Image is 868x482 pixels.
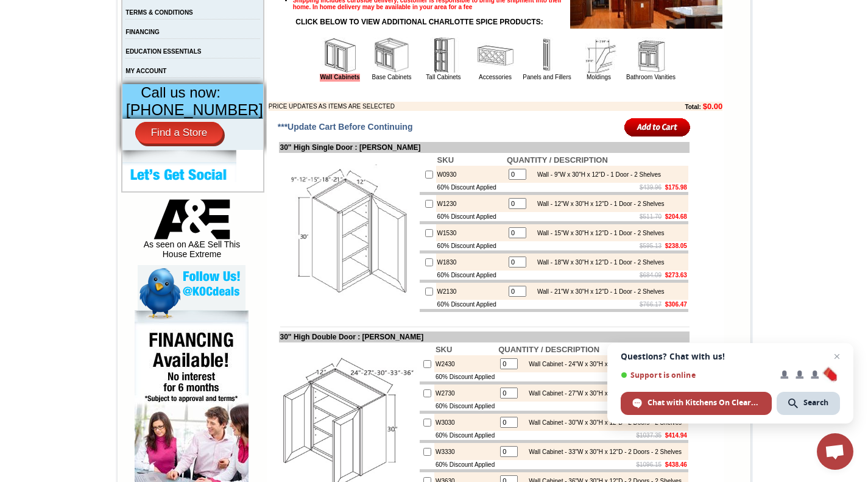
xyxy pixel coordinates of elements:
[777,392,840,415] div: Search
[523,361,682,367] div: Wall Cabinet - 24"W x 30"H x 12"D - 2 Doors - 2 Shelves
[531,200,665,207] div: Wall - 12"W x 30"H x 12"D - 1 Door - 2 Shelves
[280,165,417,302] img: 30'' High Single Door
[141,84,221,101] span: Call us now:
[176,55,207,69] td: Beachwood Oak Shaker
[125,68,166,74] a: MY ACCOUNT
[174,34,176,35] img: spacer.gif
[436,195,506,212] td: W1230
[523,448,682,455] div: Wall Cabinet - 33"W x 30"H x 12"D - 2 Doors - 2 Shelves
[830,349,844,364] span: Close chat
[665,272,687,278] b: $273.63
[621,370,772,380] span: Support is online
[33,55,64,68] td: Alabaster Shaker
[665,213,687,220] b: $204.68
[665,461,687,468] b: $438.46
[621,392,772,415] div: Chat with Kitchens On Clearance
[14,2,99,12] a: Price Sheet View in PDF Format
[209,55,240,68] td: Bellmonte Maple
[207,34,209,35] img: spacer.gif
[523,419,682,426] div: Wall Cabinet - 30"W x 30"H x 12"D - 2 Doors - 2 Shelves
[529,37,565,74] img: Panels and Fillers
[640,301,662,308] s: $766.17
[665,184,687,191] b: $175.98
[295,18,543,26] strong: CLICK BELOW TO VIEW ADDITIONAL CHARLOTTE SPICE PRODUCTS:
[278,122,413,132] span: ***Update Cart Before Continuing
[269,102,618,111] td: PRICE UPDATES AS ITEMS ARE SELECTED
[279,331,690,342] td: 30" High Double Door : [PERSON_NAME]
[434,431,497,440] td: 60% Discount Applied
[436,241,506,250] td: 60% Discount Applied
[531,288,665,295] div: Wall - 21"W x 30"H x 12"D - 1 Door - 2 Shelves
[531,171,661,178] div: Wall - 9"W x 30"H x 12"D - 1 Door - 2 Shelves
[817,433,853,470] div: Open chat
[141,34,143,35] img: spacer.gif
[434,414,497,431] td: W3030
[437,155,454,165] b: SKU
[320,74,359,82] a: Wall Cabinets
[125,29,160,35] a: FINANCING
[665,432,687,439] b: $414.94
[434,460,497,469] td: 60% Discount Applied
[436,283,506,300] td: W2130
[803,397,828,408] span: Search
[373,37,410,74] img: Base Cabinets
[703,102,723,111] b: $0.00
[436,253,506,271] td: W1830
[640,243,662,249] s: $595.13
[434,355,497,372] td: W2430
[587,74,611,80] a: Moldings
[66,55,103,69] td: [PERSON_NAME] Yellow Walnut
[479,74,512,80] a: Accessories
[636,432,662,439] s: $1037.35
[138,199,245,265] div: As seen on A&E Sell This House Extreme
[636,461,662,468] s: $1096.15
[434,402,497,411] td: 60% Discount Applied
[425,37,462,74] img: Tall Cabinets
[580,37,617,74] img: Moldings
[372,74,411,80] a: Base Cabinets
[531,259,665,266] div: Wall - 18"W x 30"H x 12"D - 1 Door - 2 Shelves
[434,372,497,381] td: 60% Discount Applied
[126,101,263,118] span: [PHONE_NUMBER]
[105,55,142,69] td: [PERSON_NAME] White Shaker
[523,390,682,397] div: Wall Cabinet - 27"W x 30"H x 12"D - 2 Doors - 2 Shelves
[426,74,460,80] a: Tall Cabinets
[640,272,662,278] s: $684.09
[477,37,513,74] img: Accessories
[135,122,224,144] a: Find a Store
[2,3,12,13] img: pdf.png
[436,212,506,221] td: 60% Discount Applied
[436,300,506,309] td: 60% Discount Applied
[436,166,506,183] td: W0930
[632,37,669,74] img: Bathroom Vanities
[436,183,506,192] td: 60% Discount Applied
[64,34,66,35] img: spacer.gif
[279,142,690,153] td: 30" High Single Door : [PERSON_NAME]
[621,352,840,361] span: Questions? Chat with us!
[624,117,691,137] input: Add to Cart
[125,48,201,55] a: EDUCATION ESSENTIALS
[685,104,700,110] b: Total:
[665,301,687,308] b: $306.47
[125,9,193,16] a: TERMS & CONDITIONS
[436,345,452,354] b: SKU
[14,5,99,12] b: Price Sheet View in PDF Format
[498,345,599,354] b: QUANTITY / DESCRIPTION
[665,243,687,249] b: $238.05
[626,74,676,80] a: Bathroom Vanities
[434,385,497,402] td: W2730
[523,74,571,80] a: Panels and Fillers
[507,155,608,165] b: QUANTITY / DESCRIPTION
[647,397,760,408] span: Chat with Kitchens On Clearance
[322,37,358,74] img: Wall Cabinets
[531,230,665,236] div: Wall - 15"W x 30"H x 12"D - 1 Door - 2 Shelves
[103,34,105,35] img: spacer.gif
[640,184,662,191] s: $439.96
[640,213,662,220] s: $511.70
[434,443,497,460] td: W3330
[436,224,506,241] td: W1530
[31,34,33,35] img: spacer.gif
[143,55,174,68] td: Baycreek Gray
[436,271,506,280] td: 60% Discount Applied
